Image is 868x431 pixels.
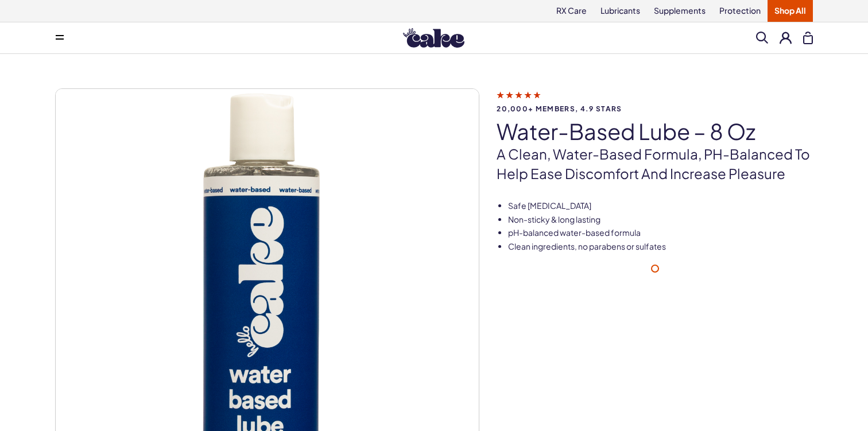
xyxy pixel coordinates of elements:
a: 20,000+ members, 4.9 stars [497,90,813,112]
li: pH-balanced water-based formula [508,227,813,239]
img: Hello Cake [403,28,464,48]
h1: Water-Based Lube – 8 oz [497,119,813,143]
p: A clean, water-based formula, pH-balanced to help ease discomfort and increase pleasure [497,145,813,183]
span: 20,000+ members, 4.9 stars [497,105,813,112]
li: Safe [MEDICAL_DATA] [508,200,813,212]
li: Clean ingredients, no parabens or sulfates [508,241,813,253]
li: Non-sticky & long lasting [508,214,813,226]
